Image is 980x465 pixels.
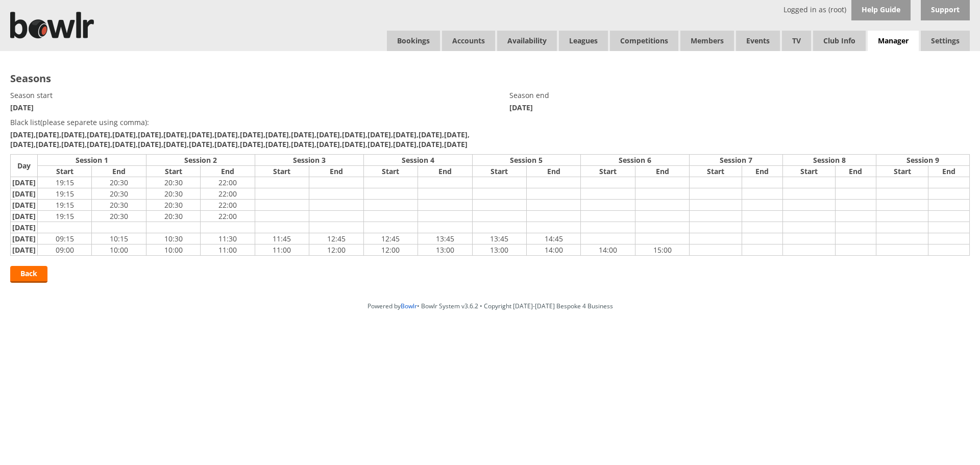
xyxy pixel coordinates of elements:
a: Back [10,266,47,283]
td: 20:30 [146,200,200,211]
a: Events [736,31,780,51]
strong: [DATE] [12,178,36,187]
span: Accounts [442,31,495,51]
td: 10:00 [146,244,200,256]
td: 20:30 [92,200,146,211]
strong: [DATE] [12,189,36,199]
td: 19:15 [38,211,92,222]
strong: Session 6 [619,155,651,165]
td: 22:00 [201,200,255,211]
strong: Start [894,166,911,176]
span: Manager [868,31,919,52]
td: 12:45 [363,233,418,244]
td: 10:15 [92,233,146,244]
strong: [DATE] [12,200,36,210]
td: 13:00 [418,244,472,256]
strong: End [849,166,862,176]
strong: End [330,166,343,176]
strong: Session 9 [906,155,939,165]
td: 19:15 [38,200,92,211]
td: 14:45 [526,233,580,244]
td: 11:00 [255,244,309,256]
strong: Start [382,166,399,176]
strong: [DATE] [10,103,34,112]
a: Club Info [813,31,866,51]
td: 20:30 [146,188,200,200]
strong: Start [56,166,73,176]
strong: Session 3 [293,155,326,165]
a: Competitions [610,31,678,51]
td: 14:00 [581,244,635,256]
td: 10:00 [92,244,146,256]
td: 20:30 [92,211,146,222]
td: 20:30 [92,177,146,188]
strong: End [942,166,955,176]
td: 12:45 [309,233,363,244]
td: 09:15 [38,233,92,244]
td: 11:30 [201,233,255,244]
td: 19:15 [38,177,92,188]
a: Availability [497,31,557,51]
td: 14:00 [526,244,580,256]
h2: Seasons [10,71,970,85]
td: 13:00 [472,244,526,256]
td: 11:45 [255,233,309,244]
strong: Start [491,166,508,176]
td: 22:00 [201,188,255,200]
strong: End [438,166,452,176]
strong: Start [273,166,290,176]
strong: Session 7 [720,155,752,165]
td: 22:00 [201,177,255,188]
a: Bowlr [401,302,417,310]
strong: End [755,166,769,176]
strong: End [221,166,234,176]
strong: [DATE] [12,211,36,221]
td: 15:00 [635,244,689,256]
strong: [DATE] [12,245,36,255]
td: 10:30 [146,233,200,244]
strong: Session 8 [813,155,846,165]
td: 12:00 [309,244,363,256]
td: 13:45 [472,233,526,244]
strong: End [112,166,126,176]
strong: Day [17,161,31,170]
td: 13:45 [418,233,472,244]
strong: Session 5 [510,155,543,165]
span: Members [680,31,734,51]
strong: [DATE],[DATE],[DATE],[DATE],[DATE],[DATE],[DATE],[DATE],[DATE],[DATE],[DATE],[DATE],[DATE],[DATE]... [10,130,470,149]
strong: [DATE] [12,223,36,232]
td: 22:00 [201,211,255,222]
strong: [DATE] [509,103,533,112]
strong: Start [165,166,182,176]
a: Leagues [559,31,608,51]
strong: Session 4 [402,155,434,165]
td: 20:30 [146,177,200,188]
td: 09:00 [38,244,92,256]
td: 12:00 [363,244,418,256]
label: Black list(please separete using comma): [10,117,471,149]
strong: Session 2 [184,155,217,165]
strong: [DATE] [12,234,36,243]
label: Season end [509,90,549,100]
strong: End [656,166,669,176]
a: Bookings [387,31,440,51]
strong: Start [800,166,818,176]
span: Powered by • Bowlr System v3.6.2 • Copyright [DATE]-[DATE] Bespoke 4 Business [367,302,613,310]
strong: Start [707,166,724,176]
td: 19:15 [38,188,92,200]
td: 20:30 [92,188,146,200]
span: Settings [921,31,970,51]
label: Season start [10,90,53,100]
strong: End [547,166,560,176]
span: TV [782,31,811,51]
strong: Session 1 [76,155,108,165]
td: 20:30 [146,211,200,222]
strong: Start [599,166,617,176]
td: 11:00 [201,244,255,256]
